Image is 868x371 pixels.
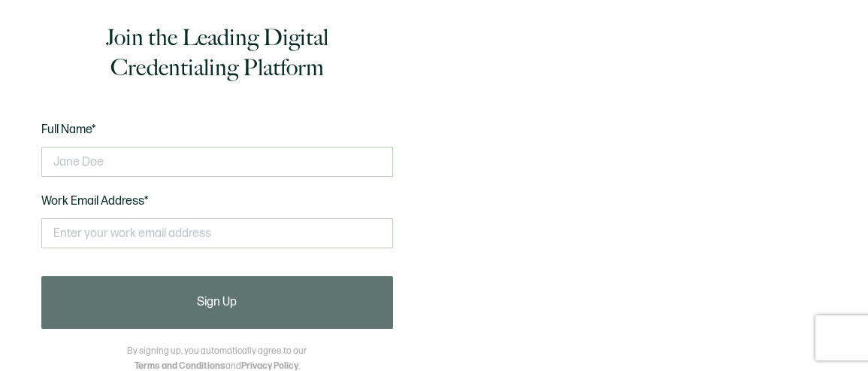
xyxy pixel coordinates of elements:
span: Sign Up [197,296,237,309]
span: Work Email Address* [41,194,149,208]
button: Sign Up [41,276,393,329]
span: Full Name* [41,123,96,137]
h1: Join the Leading Digital Credentialing Platform [41,23,393,83]
input: Enter your work email address [41,218,393,248]
input: Jane Doe [41,147,393,177]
